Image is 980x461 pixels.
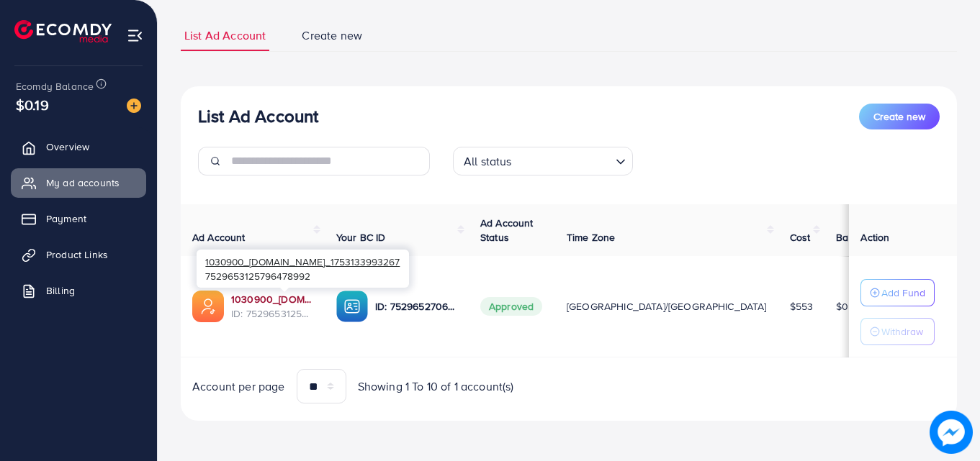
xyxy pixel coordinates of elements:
span: Action [860,230,889,245]
span: Balance [836,230,874,245]
img: ic-ba-acc.ded83a64.svg [336,291,368,322]
span: Payment [46,211,86,226]
button: Withdraw [860,318,935,345]
a: 1030900_[DOMAIN_NAME]_1753133993267 [231,292,313,306]
span: Billing [46,283,75,298]
a: Product Links [11,240,146,269]
p: ID: 7529652706038824961 [375,298,457,315]
img: image [930,411,972,453]
a: Payment [11,204,146,233]
span: Account per page [192,378,285,395]
input: Search for option [516,148,610,172]
span: All status [461,151,515,172]
span: Ad Account Status [480,216,534,245]
p: Add Fund [881,284,925,301]
img: image [127,99,141,113]
a: Billing [11,276,146,305]
a: My ad accounts [11,168,146,197]
span: [GEOGRAPHIC_DATA]/[GEOGRAPHIC_DATA] [567,299,767,314]
span: ID: 7529653125796478992 [231,306,313,321]
span: My ad accounts [46,175,120,190]
span: Ecomdy Balance [16,79,94,93]
span: Create new [873,109,925,124]
a: Overview [11,132,146,161]
span: 1030900_[DOMAIN_NAME]_1753133993267 [205,255,400,268]
img: menu [127,27,143,44]
span: Product Links [46,247,108,262]
span: Showing 1 To 10 of 1 account(s) [358,378,514,395]
span: Time Zone [567,230,615,245]
span: Create new [302,27,362,44]
span: Ad Account [192,230,246,245]
span: $0.19 [16,94,49,115]
span: $553 [790,299,814,314]
span: Approved [480,297,542,316]
div: 7529653125796478992 [197,250,409,288]
button: Add Fund [860,279,935,306]
span: Your BC ID [336,230,386,245]
img: logo [14,20,112,42]
button: Create new [859,104,940,129]
p: Withdraw [881,323,923,340]
span: Overview [46,140,89,154]
span: $0 [836,299,848,314]
span: Cost [790,230,811,245]
h3: List Ad Account [198,106,318,127]
img: ic-ads-acc.e4c84228.svg [192,291,224,322]
div: Search for option [453,147,633,175]
span: List Ad Account [184,27,266,44]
